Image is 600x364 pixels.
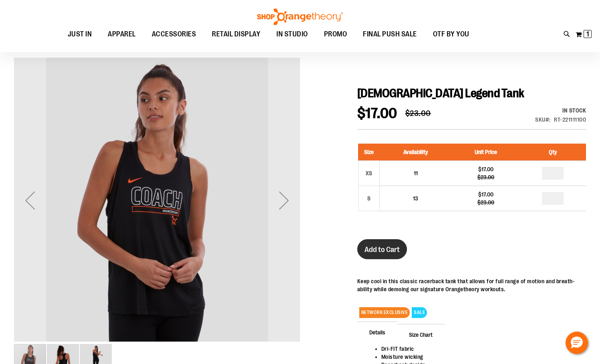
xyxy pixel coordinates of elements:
img: OTF Ladies Coach FA22 Legend Tank - Black primary image [14,56,300,342]
div: S [363,192,375,204]
span: IN STUDIO [276,25,308,43]
div: RT-221111100 [554,116,586,124]
span: 11 [414,170,418,176]
span: SALE [412,307,427,318]
div: $17.00 [456,165,516,173]
div: OTF Ladies Coach FA22 Legend Tank - Black primary image [14,58,300,343]
img: Shop Orangetheory [256,8,344,25]
th: Qty [520,144,586,161]
div: $23.00 [456,173,516,181]
span: $23.00 [405,109,431,118]
span: JUST IN [68,25,92,43]
span: 13 [413,195,418,202]
span: APPAREL [108,25,136,43]
span: NETWORK EXCLUSIVE [359,307,410,318]
a: IN STUDIO [268,25,316,43]
a: PROMO [316,25,355,44]
span: OTF BY YOU [433,25,469,43]
span: 1 [586,30,589,38]
div: XS [363,167,375,179]
div: Previous [14,58,46,343]
span: ACCESSORIES [152,25,196,43]
div: $23.00 [456,198,516,206]
button: Hello, have a question? Let’s chat. [566,332,588,354]
div: Availability [535,106,586,114]
div: $17.00 [456,190,516,198]
a: APPAREL [100,25,144,44]
th: Availability [379,144,452,161]
div: Next [268,58,300,343]
span: Add to Cart [364,245,400,254]
a: RETAIL DISPLAY [204,25,268,44]
span: [DEMOGRAPHIC_DATA] Legend Tank [357,86,524,100]
a: FINAL PUSH SALE [355,25,425,44]
span: PROMO [324,25,347,43]
a: ACCESSORIES [144,25,204,44]
a: OTF BY YOU [425,25,477,44]
div: Keep cool in this classic racerback tank that allows for full range of motion and breath-ability ... [357,277,586,293]
li: Moisture wicking [381,353,578,361]
span: RETAIL DISPLAY [212,25,260,43]
li: Dri-FIT fabric [381,345,578,353]
strong: SKU [535,116,551,123]
a: JUST IN [60,25,100,44]
span: FINAL PUSH SALE [363,25,417,43]
span: Size Chart [397,324,445,345]
span: Details [357,322,397,342]
span: $17.00 [357,105,397,122]
div: In stock [535,106,586,114]
th: Unit Price [452,144,520,161]
button: Add to Cart [357,239,407,259]
th: Size [358,144,379,161]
